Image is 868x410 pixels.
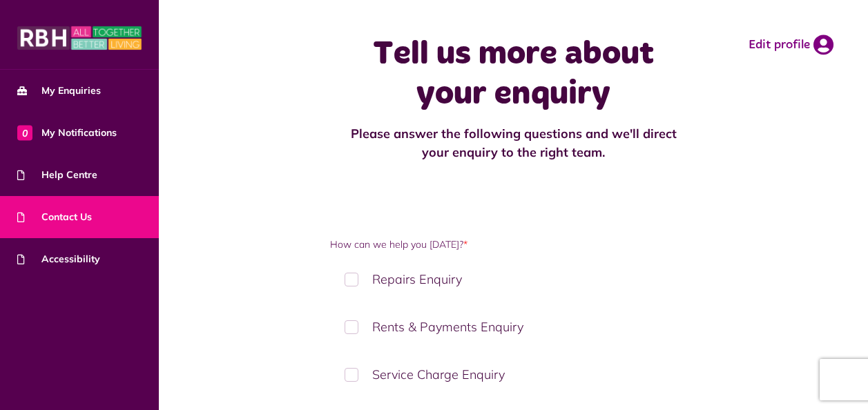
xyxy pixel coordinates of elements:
label: How can we help you [DATE]? [330,237,697,252]
a: Edit profile [749,35,833,55]
span: 0 [17,125,32,140]
span: My Enquiries [17,84,101,98]
strong: Please answer the following questions and we'll direct your enquiry to the right team [351,126,677,160]
span: Accessibility [17,252,100,266]
h1: Tell us more about your enquiry [350,35,677,114]
span: Help Centre [17,168,97,182]
label: Repairs Enquiry [330,259,697,300]
label: Service Charge Enquiry [330,354,697,395]
label: Rents & Payments Enquiry [330,306,697,347]
img: MyRBH [17,24,142,52]
strong: . [602,144,605,160]
span: Contact Us [17,210,92,224]
span: My Notifications [17,126,117,140]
